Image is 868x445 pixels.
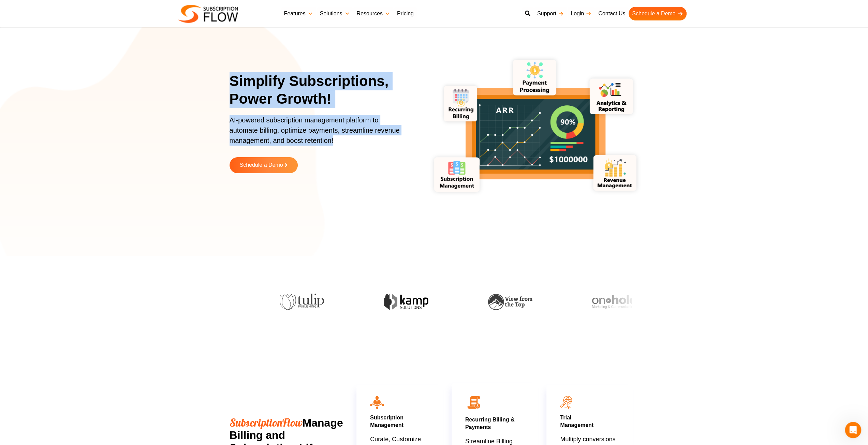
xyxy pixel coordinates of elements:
[567,7,595,20] a: Login
[534,7,567,20] a: Support
[467,294,511,310] img: view-from-the-top
[230,115,407,152] p: AI-powered subscription management platform to automate billing, optimize payments, streamline re...
[353,7,393,20] a: Resources
[595,7,629,20] a: Contact Us
[178,5,238,23] img: Subscriptionflow
[317,7,353,20] a: Solutions
[370,415,403,428] a: Subscription Management
[363,294,407,310] img: kamp-solution
[571,295,615,309] img: onhold-marketing
[281,7,317,20] a: Features
[465,394,482,411] img: 02
[230,72,415,108] h1: Simplify Subscriptions, Power Growth!
[258,294,303,310] img: tulip-publishing
[629,7,686,20] a: Schedule a Demo
[465,417,515,430] a: Recurring Billing & Payments
[560,396,572,409] img: icon11
[230,416,303,429] span: SubscriptionFlow
[239,162,283,168] span: Schedule a Demo
[394,7,417,20] a: Pricing
[230,157,298,173] a: Schedule a Demo
[845,422,861,438] iframe: Intercom live chat
[560,415,593,428] a: TrialManagement
[370,396,384,409] img: icon10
